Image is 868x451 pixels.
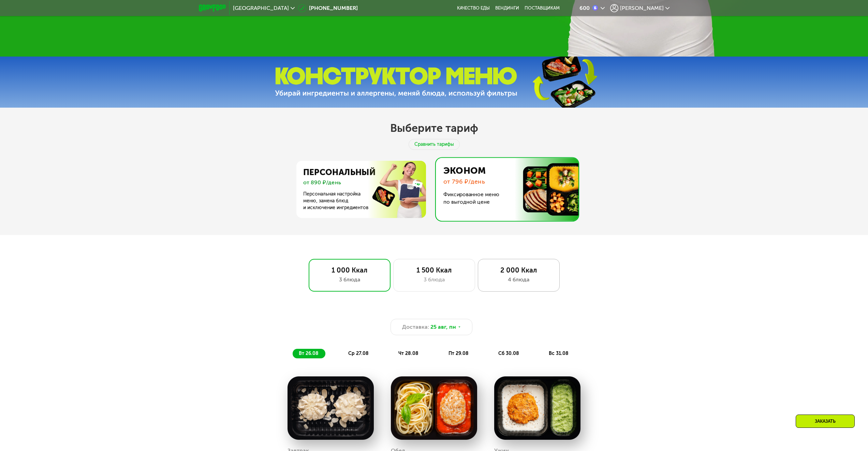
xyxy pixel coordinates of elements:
span: [GEOGRAPHIC_DATA] [233,5,289,11]
span: пт 29.08 [448,351,469,356]
div: Сравнить тарифы [409,139,460,150]
span: ср 27.08 [348,351,369,356]
div: 2 000 Ккал [485,266,553,274]
div: 1 500 Ккал [400,266,468,274]
h2: Выберите тариф [390,121,478,135]
div: 3 блюда [400,276,468,284]
span: 25 авг, пн [430,323,456,331]
div: 600 [579,5,590,11]
span: чт 28.08 [398,351,418,356]
span: [PERSON_NAME] [620,5,664,11]
span: вт 26.08 [299,351,319,356]
div: 3 блюда [316,276,383,284]
div: 4 блюда [485,276,553,284]
a: [PHONE_NUMBER] [298,4,358,12]
span: Доставка: [402,323,429,331]
a: Качество еды [457,5,490,11]
span: сб 30.08 [498,351,519,356]
div: 1 000 Ккал [316,266,383,274]
div: Заказать [796,415,855,428]
span: вс 31.08 [549,351,569,356]
div: поставщикам [525,5,560,11]
a: Вендинги [495,5,519,11]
